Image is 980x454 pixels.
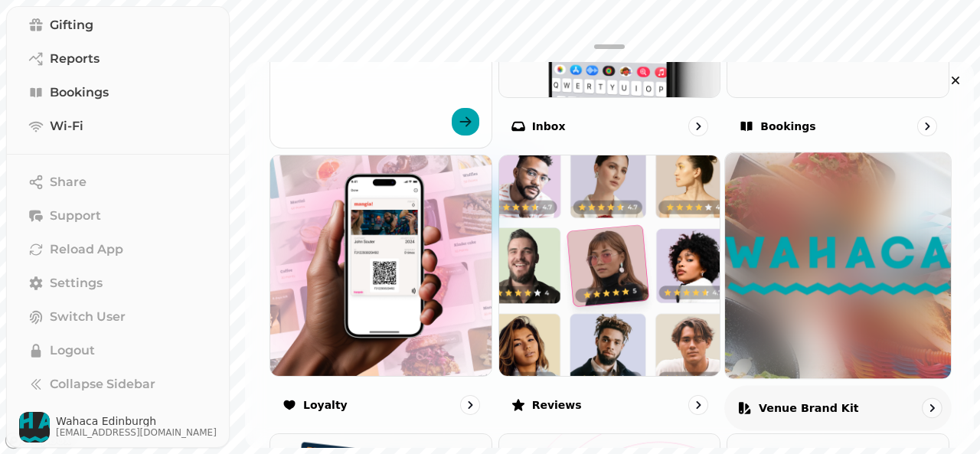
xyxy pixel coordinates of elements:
[943,68,968,93] button: Close drawer
[691,397,706,413] svg: go to
[19,412,50,443] img: User avatar
[759,400,859,415] p: Venue brand kit
[50,173,87,191] span: Share
[50,16,93,34] span: Gifting
[19,77,218,108] a: Bookings
[19,234,218,265] button: Reload App
[50,308,126,326] span: Switch User
[19,369,218,400] button: Collapse Sidebar
[56,426,217,439] span: [EMAIL_ADDRESS][DOMAIN_NAME]
[56,416,217,426] span: Wahaca Edinburgh
[19,335,218,366] button: Logout
[19,201,218,231] button: Support
[691,119,706,134] svg: go to
[50,83,109,102] span: Bookings
[19,412,218,443] button: User avatarWahaca Edinburgh[EMAIL_ADDRESS][DOMAIN_NAME]
[19,167,218,198] button: Share
[19,111,218,142] a: Wi-Fi
[270,155,492,377] img: Loyalty
[760,119,815,134] p: Bookings
[19,302,218,332] button: Switch User
[19,268,218,299] a: Settings
[303,397,348,413] p: Loyalty
[50,274,103,292] span: Settings
[50,375,155,394] span: Collapse Sidebar
[19,44,218,74] a: Reports
[19,10,218,41] a: Gifting
[50,117,83,136] span: Wi-Fi
[498,155,721,428] a: ReviewsReviews
[724,152,951,430] a: Venue brand kitVenue brand kit
[499,155,720,377] img: Reviews
[532,397,582,413] p: Reviews
[269,155,492,428] a: LoyaltyLoyalty
[50,341,95,360] span: Logout
[50,207,101,225] span: Support
[462,397,478,413] svg: go to
[924,400,939,415] svg: go to
[725,152,950,377] img: aHR0cHM6Ly9maWxlcy5zdGFtcGVkZS5haS9mNjgzYTdkOC0zMjI0LTRjYzEtOTQ1My05ZjVkMTg5NGRhYzgvbWVkaWEvOGZkM...
[532,119,566,134] p: Inbox
[50,50,100,68] span: Reports
[920,119,935,134] svg: go to
[50,240,123,259] span: Reload App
